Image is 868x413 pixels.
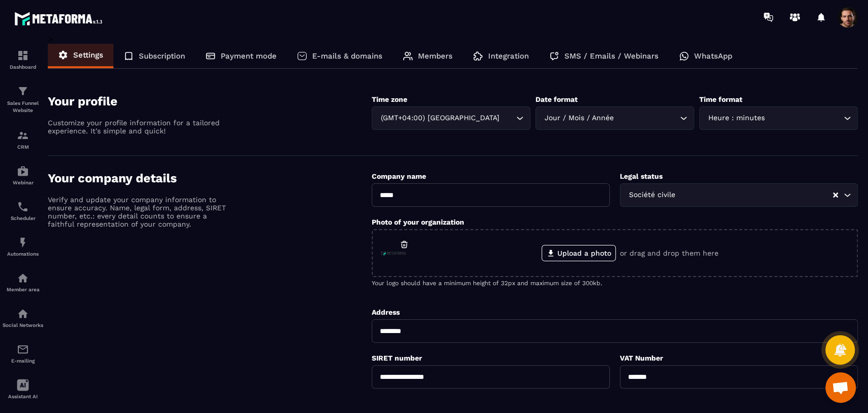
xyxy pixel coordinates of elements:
p: Scheduler [3,215,43,221]
button: Clear Selected [833,191,838,199]
a: Assistant AI [3,371,43,407]
div: Search for option [372,106,530,130]
label: Time format [699,95,742,103]
p: Dashboard [3,64,43,70]
p: Members [418,51,453,61]
input: Search for option [677,189,832,201]
img: automations [17,272,29,284]
p: CRM [3,144,43,150]
a: formationformationDashboard [3,42,43,77]
img: formation [17,85,29,97]
p: Social Networks [3,322,43,328]
input: Search for option [767,113,841,124]
a: formationformationSales Funnel Website [3,77,43,122]
a: emailemailE-mailing [3,336,43,371]
span: Jour / Mois / Année [542,113,616,124]
img: formation [17,129,29,142]
p: Verify and update your company information to ensure accuracy. Name, legal form, address, SIRET n... [48,196,226,228]
img: automations [17,165,29,177]
h4: Your profile [48,94,372,108]
p: Webinar [3,180,43,185]
img: email [17,343,29,355]
p: E-mailing [3,358,43,364]
img: social-network [17,308,29,320]
h4: Your company details [48,171,372,185]
label: Company name [372,172,426,180]
span: (GMT+04:00) [GEOGRAPHIC_DATA] [378,113,501,124]
label: Photo of your organization [372,218,464,226]
p: SMS / Emails / Webinars [564,51,659,61]
a: automationsautomationsAutomations [3,229,43,264]
p: E-mails & domains [312,51,382,61]
p: Subscription [139,51,185,61]
img: logo [14,9,106,28]
label: Legal status [620,172,663,180]
div: Search for option [535,106,694,130]
p: Automations [3,251,43,257]
p: Sales Funnel Website [3,100,43,114]
a: formationformationCRM [3,122,43,157]
p: WhatsApp [694,51,732,61]
p: Payment mode [221,51,277,61]
p: Your logo should have a minimum height of 32px and maximum size of 300kb. [372,280,858,287]
p: Assistant AI [3,394,43,399]
span: Société civile [626,189,677,201]
label: Address [372,308,400,316]
label: SIRET number [372,354,422,362]
p: Settings [73,50,103,60]
img: formation [17,49,29,62]
p: Member area [3,287,43,292]
p: Customize your profile information for a tailored experience. It's simple and quick! [48,119,226,135]
label: Upload a photo [542,245,616,261]
img: scheduler [17,201,29,213]
input: Search for option [616,113,677,124]
div: Search for option [699,106,858,130]
div: Mở cuộc trò chuyện [825,372,856,403]
img: automations [17,236,29,249]
label: Date format [535,95,578,103]
p: or drag and drop them here [620,249,719,257]
p: Integration [488,51,529,61]
a: automationsautomationsMember area [3,264,43,300]
label: VAT Number [620,354,663,362]
label: Time zone [372,95,407,103]
a: social-networksocial-networkSocial Networks [3,300,43,336]
div: Search for option [620,183,858,207]
a: schedulerschedulerScheduler [3,193,43,229]
input: Search for option [501,113,514,124]
span: Heure : minutes [706,113,767,124]
a: automationsautomationsWebinar [3,157,43,193]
